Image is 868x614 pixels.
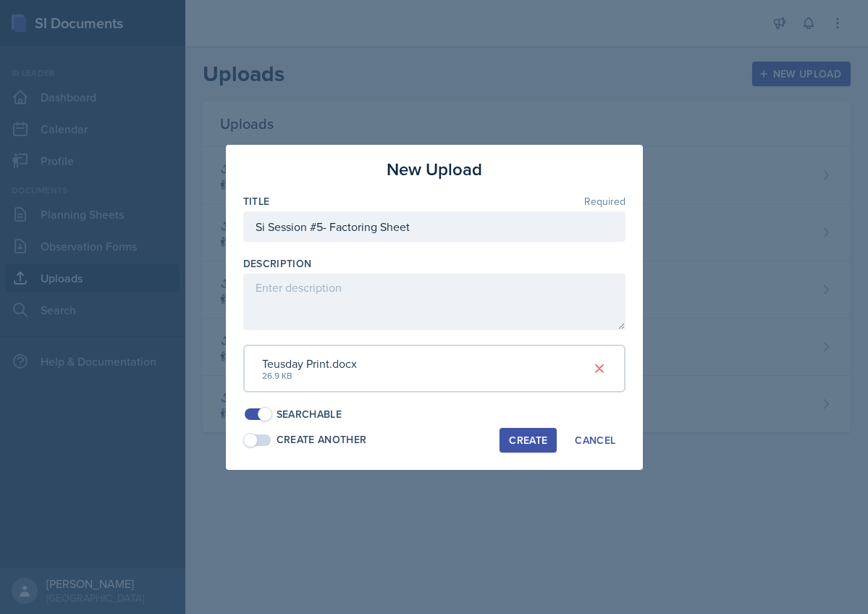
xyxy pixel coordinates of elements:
[565,428,625,453] button: Cancel
[584,196,625,206] span: Required
[243,211,625,242] input: Enter title
[575,434,615,446] div: Cancel
[277,432,367,447] div: Create Another
[243,256,312,271] label: Description
[509,434,547,446] div: Create
[277,407,342,422] div: Searchable
[387,156,482,182] h3: New Upload
[262,355,357,372] div: Teusday Print.docx
[262,369,357,382] div: 26.9 KB
[500,428,557,453] button: Create
[243,194,270,209] label: Title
